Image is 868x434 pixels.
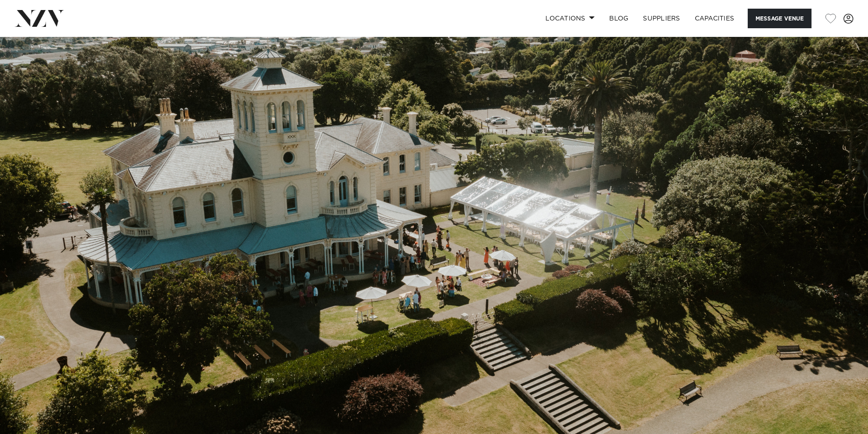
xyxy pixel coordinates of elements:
a: BLOG [602,9,636,28]
button: Message Venue [748,9,812,28]
a: Locations [538,9,602,28]
a: SUPPLIERS [636,9,687,28]
img: nzv-logo.png [15,10,64,26]
a: Capacities [688,9,742,28]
